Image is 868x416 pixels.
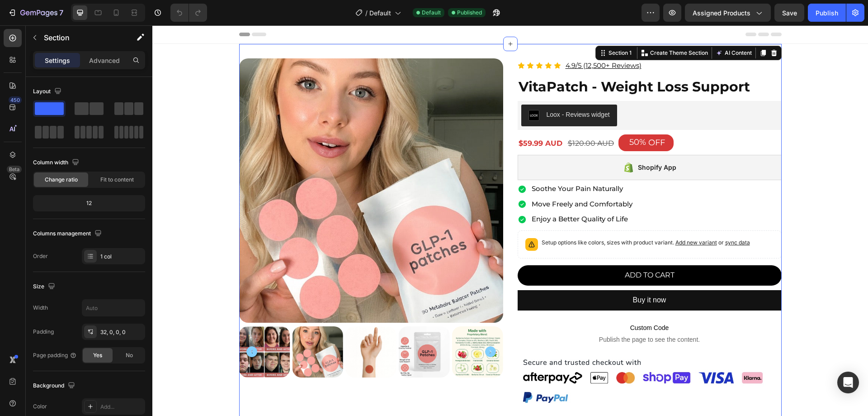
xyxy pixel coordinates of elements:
[495,111,514,124] div: OFF
[369,8,391,18] span: Default
[365,52,629,71] h1: VitaPatch - Weight Loss Support
[481,268,514,282] div: Buy it now
[394,85,458,94] div: Loox - Reviews widget
[523,214,565,220] span: Add new variant
[376,85,387,96] img: loox.png
[472,244,522,257] div: ADD TO CART
[33,402,47,411] div: Color
[816,8,838,18] div: Publish
[389,213,598,222] p: Setup options like colors, sizes with product variant.
[33,228,104,240] div: Columns management
[365,8,368,18] span: /
[561,22,601,33] button: AI Content
[33,281,57,293] div: Size
[7,166,22,173] div: Beta
[33,380,77,392] div: Background
[693,8,750,18] span: Assigned Products
[9,96,22,104] div: 450
[379,189,480,199] p: Enjoy a Better Quality of Life
[93,351,102,359] span: Yes
[685,4,771,22] button: Assigned Products
[486,137,524,148] div: Shopify App
[33,304,48,312] div: Width
[152,25,868,416] iframe: Design area
[100,176,134,184] span: Fit to content
[100,253,143,261] div: 1 col
[573,214,598,220] span: sync data
[89,56,120,65] p: Advanced
[4,4,67,22] button: 7
[415,113,462,124] div: $120.00 AUD
[808,4,846,22] button: Publish
[476,111,495,123] div: 50%
[365,330,629,382] img: gempages_554337064242381620-de1ad167-8718-42b3-a65d-fa17d5ed4364.png
[774,4,804,22] button: Save
[365,113,411,124] div: $59.99 AUD
[33,86,63,98] div: Layout
[170,4,207,22] div: Undo/Redo
[333,321,344,332] button: Carousel Next Arrow
[44,32,118,43] p: Section
[422,9,441,17] span: Default
[33,351,77,359] div: Page padding
[365,297,629,308] span: Custom Code
[565,214,598,220] span: or
[365,240,629,260] button: ADD TO CART
[59,7,63,18] p: 7
[100,328,143,336] div: 32, 0, 0, 0
[454,24,481,32] div: Section 1
[369,79,465,101] button: Loox - Reviews widget
[33,252,48,260] div: Order
[413,36,489,44] a: 4.9/5 (12,500+ Reviews)
[35,197,143,210] div: 12
[457,9,482,17] span: Published
[45,176,78,184] span: Change ratio
[126,351,133,359] span: No
[837,372,859,393] div: Open Intercom Messenger
[33,157,81,169] div: Column width
[33,328,54,336] div: Padding
[100,403,143,411] div: Add...
[379,158,480,169] p: Soothe Your Pain Naturally
[379,174,480,184] p: Move Freely and Comfortably
[82,300,145,316] input: Auto
[365,265,629,285] button: Buy it now
[782,9,797,17] span: Save
[498,24,556,32] p: Create Theme Section
[365,310,629,319] span: Publish the page to see the content.
[45,56,70,65] p: Settings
